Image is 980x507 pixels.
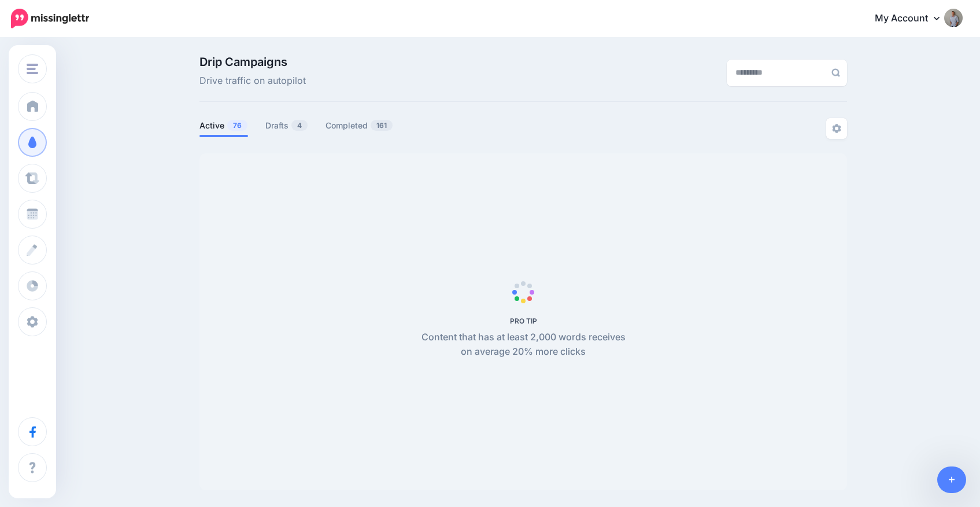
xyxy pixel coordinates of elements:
img: settings-grey.png [832,124,841,133]
span: Drip Campaigns [199,56,306,68]
a: Drafts4 [265,119,308,133]
span: Drive traffic on autopilot [199,74,306,89]
img: Missinglettr [11,9,89,28]
span: 161 [371,120,393,131]
h5: PRO TIP [415,317,632,325]
img: menu.png [27,64,38,74]
a: Active76 [199,119,248,133]
a: My Account [863,5,963,33]
a: Completed161 [326,119,393,133]
span: 76 [227,120,247,131]
span: 4 [291,120,308,131]
p: Content that has at least 2,000 words receives on average 20% more clicks [415,330,632,360]
img: search-grey-6.png [831,68,840,77]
